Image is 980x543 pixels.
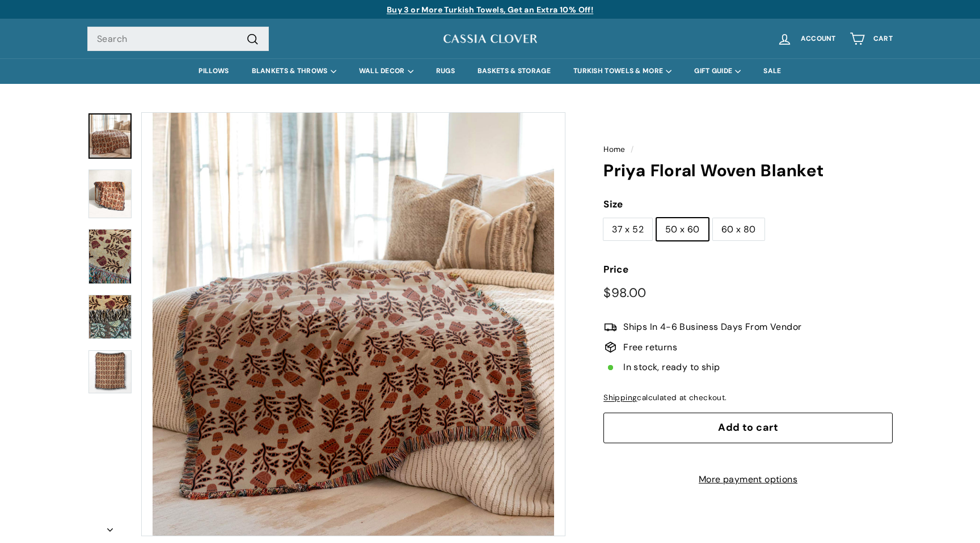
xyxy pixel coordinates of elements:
label: Size [603,197,893,212]
a: Cart [843,22,899,56]
input: Search [87,27,269,52]
a: BASKETS & STORAGE [466,58,562,84]
a: More payment options [603,472,893,487]
span: Ships In 4-6 Business Days From Vendor [623,320,801,334]
a: SALE [752,58,792,84]
a: RUGS [425,58,466,84]
a: Priya Floral Woven Blanket [88,113,132,159]
label: 60 x 80 [713,218,764,241]
span: Add to cart [718,421,778,434]
label: Price [603,262,893,277]
span: In stock, ready to ship [623,360,720,375]
div: Primary [65,58,915,84]
img: Priya Floral Woven Blanket [88,350,132,394]
summary: GIFT GUIDE [683,58,752,84]
a: Shipping [603,393,637,402]
summary: WALL DECOR [348,58,425,84]
a: PILLOWS [187,58,240,84]
button: Add to cart [603,413,893,443]
img: Priya Floral Woven Blanket [88,169,132,218]
span: / [628,145,636,154]
span: Account [801,35,836,43]
summary: BLANKETS & THROWS [240,58,348,84]
span: Cart [873,35,893,43]
img: Priya Floral Woven Blanket [88,295,132,339]
a: Buy 3 or More Turkish Towels, Get an Extra 10% Off! [387,5,593,15]
a: Account [770,22,843,56]
label: 50 x 60 [657,218,708,241]
summary: TURKISH TOWELS & MORE [562,58,683,84]
nav: breadcrumbs [603,143,893,156]
label: 37 x 52 [603,218,652,241]
span: $98.00 [603,285,646,301]
a: Home [603,145,626,154]
span: Free returns [623,340,677,355]
div: calculated at checkout. [603,392,893,404]
h1: Priya Floral Woven Blanket [603,162,893,180]
button: Next [87,516,133,537]
img: Priya Floral Woven Blanket [88,229,132,283]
